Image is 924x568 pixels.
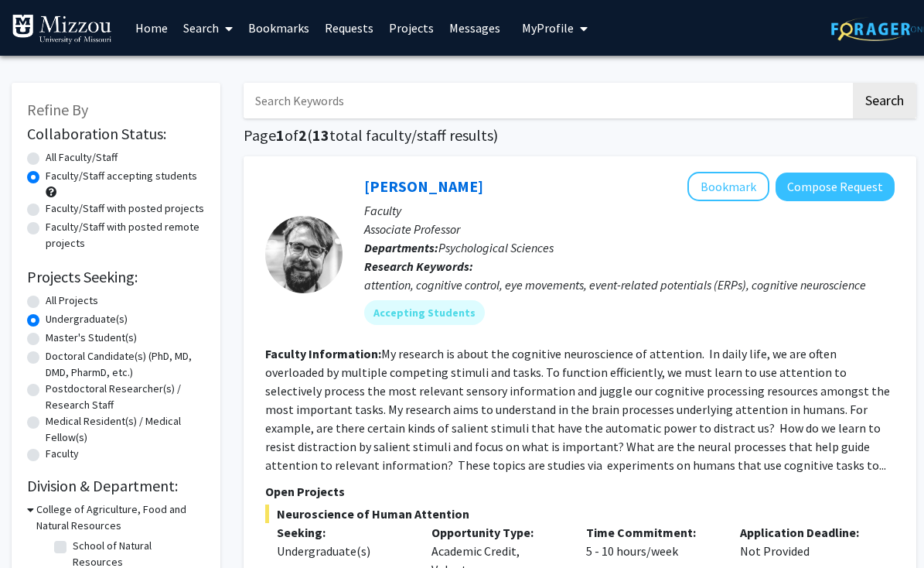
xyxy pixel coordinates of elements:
label: All Projects [46,293,98,309]
h1: Page of ( total faculty/staff results) [244,126,916,145]
h2: Division & Department: [27,477,205,495]
b: Departments: [364,240,438,255]
p: Seeking: [277,523,408,542]
label: Doctoral Candidate(s) (PhD, MD, DMD, PharmD, etc.) [46,348,205,381]
a: Search [176,1,240,55]
b: Faculty Information: [265,346,381,361]
a: Projects [381,1,442,55]
mat-chip: Accepting Students [364,300,485,325]
a: Home [128,1,176,55]
img: University of Missouri Logo [12,14,112,45]
label: Undergraduate(s) [46,311,128,327]
span: My Profile [522,20,574,36]
button: Add Nicholas Gaspelin to Bookmarks [687,172,769,201]
p: Faculty [364,201,895,220]
button: Compose Request to Nicholas Gaspelin [776,173,895,201]
label: Postdoctoral Researcher(s) / Research Staff [46,381,205,413]
span: Neuroscience of Human Attention [265,505,895,523]
label: Faculty/Staff with posted projects [46,200,204,217]
label: Medical Resident(s) / Medical Fellow(s) [46,413,205,446]
p: Application Deadline: [740,523,871,542]
h3: College of Agriculture, Food and Natural Resources [36,501,205,534]
p: Time Commitment: [586,523,718,542]
b: Research Keywords: [364,258,473,274]
label: All Faculty/Staff [46,149,118,166]
h2: Projects Seeking: [27,268,205,286]
label: Faculty [46,446,79,462]
button: Search [853,83,916,118]
span: 1 [276,125,285,145]
h2: Collaboration Status: [27,125,205,143]
span: 2 [298,125,307,145]
div: attention, cognitive control, eye movements, event-related potentials (ERPs), cognitive neuroscience [364,275,895,294]
span: Refine By [27,100,88,119]
p: Associate Professor [364,220,895,238]
fg-read-more: My research is about the cognitive neuroscience of attention. In daily life, we are often overloa... [265,346,890,473]
iframe: Chat [12,498,66,556]
span: 13 [312,125,329,145]
label: Faculty/Staff accepting students [46,168,197,184]
input: Search Keywords [244,83,851,118]
p: Opportunity Type: [431,523,563,542]
a: Messages [442,1,508,55]
label: Faculty/Staff with posted remote projects [46,219,205,251]
a: Requests [317,1,381,55]
a: [PERSON_NAME] [364,176,483,196]
a: Bookmarks [240,1,317,55]
p: Open Projects [265,482,895,501]
span: Psychological Sciences [438,240,554,255]
label: Master's Student(s) [46,330,137,346]
div: Undergraduate(s) [277,542,408,560]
